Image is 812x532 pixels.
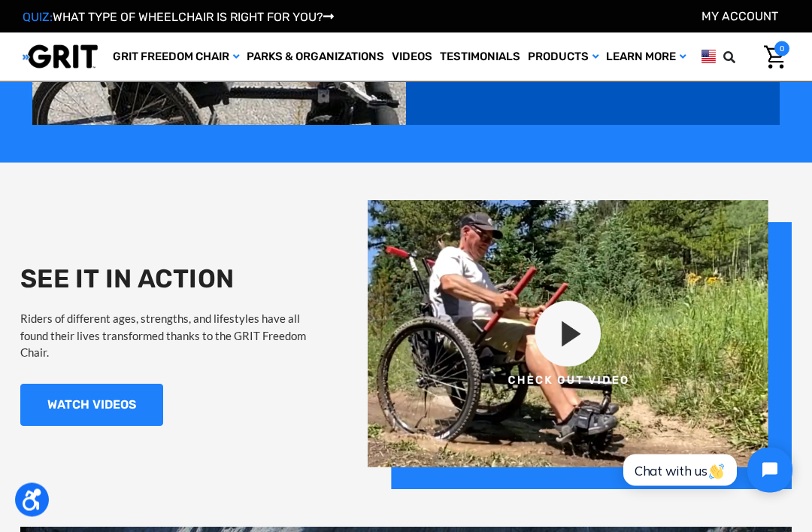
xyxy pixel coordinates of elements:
[774,41,789,56] span: 0
[23,10,53,24] span: QUIZ:
[20,265,329,296] h2: SEE IT IN ACTION
[745,41,753,73] input: Search
[23,44,98,69] img: GRIT All-Terrain Wheelchair and Mobility Equipment
[20,311,329,362] p: Riders of different ages, strengths, and lifestyles have all found their lives transformed thanks...
[701,9,778,23] a: Account
[701,47,716,66] img: us.png
[607,435,805,506] iframe: Tidio Chat
[109,33,243,81] a: GRIT Freedom Chair
[20,385,163,427] a: WATCH VIDEOS
[23,10,334,24] a: QUIZ:WHAT TYPE OF WHEELCHAIR IS RIGHT FOR YOU?
[388,33,436,81] a: Videos
[243,33,388,81] a: Parks & Organizations
[602,33,689,81] a: Learn More
[753,41,789,73] a: Cart with 0 items
[436,33,524,81] a: Testimonials
[764,46,786,69] img: Cart
[524,33,602,81] a: Products
[368,201,792,490] img: group-120-2x.png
